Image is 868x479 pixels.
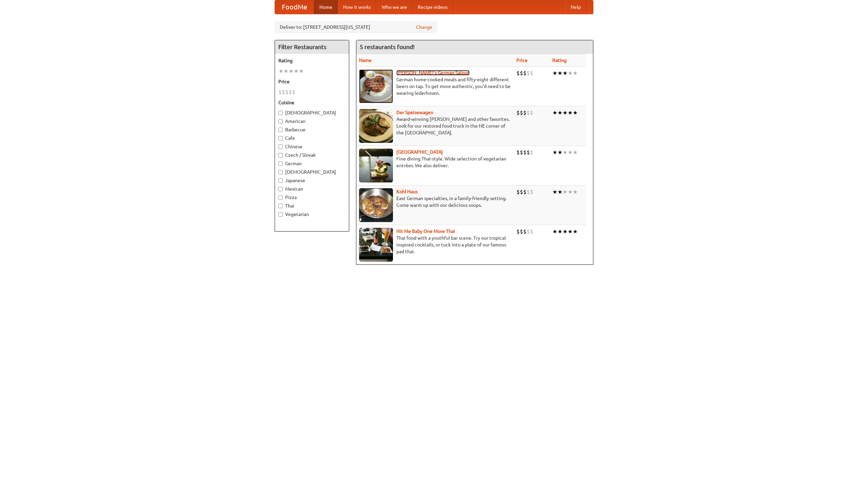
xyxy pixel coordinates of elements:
h5: Cuisine [278,99,346,106]
li: $ [516,149,520,156]
a: Kohl Haus [396,189,418,194]
li: $ [527,109,530,116]
img: babythai.jpg [359,228,393,262]
ng-pluralize: 5 restaurants found! [360,44,415,50]
li: $ [530,149,533,156]
li: ★ [563,188,568,196]
label: Vegetarian [278,211,346,218]
li: ★ [568,109,573,116]
li: ★ [563,228,568,235]
li: $ [278,88,282,96]
li: ★ [573,228,578,235]
li: ★ [557,149,563,156]
li: ★ [563,69,568,77]
li: $ [520,69,523,77]
img: satay.jpg [359,149,393,182]
li: $ [516,109,520,116]
label: American [278,118,346,125]
li: $ [527,228,530,235]
li: ★ [283,67,289,75]
li: $ [520,188,523,196]
li: ★ [552,69,557,77]
li: ★ [557,228,563,235]
label: Pizza [278,194,346,201]
input: Cafe [278,136,283,140]
li: ★ [568,188,573,196]
label: Chinese [278,143,346,150]
label: Barbecue [278,126,346,133]
input: Barbecue [278,128,283,132]
label: Japanese [278,177,346,184]
a: Der Speisewagen [396,110,433,115]
li: $ [530,228,533,235]
input: Mexican [278,187,283,191]
li: $ [520,109,523,116]
li: ★ [299,67,304,75]
li: ★ [563,109,568,116]
li: $ [282,88,285,96]
a: Change [416,24,432,30]
li: $ [516,188,520,196]
li: $ [289,88,292,96]
h5: Price [278,78,346,85]
img: kohlhaus.jpg [359,188,393,222]
input: Pizza [278,195,283,200]
a: [PERSON_NAME]'s German Saloon [396,70,470,75]
li: ★ [278,67,283,75]
li: $ [527,188,530,196]
li: $ [530,69,533,77]
li: ★ [563,149,568,156]
li: ★ [557,69,563,77]
a: Hit Me Baby One More Thai [396,228,455,234]
label: [DEMOGRAPHIC_DATA] [278,169,346,175]
a: [GEOGRAPHIC_DATA] [396,149,443,155]
li: $ [520,149,523,156]
li: $ [523,228,527,235]
li: ★ [552,228,557,235]
label: Cafe [278,135,346,141]
img: esthers.jpg [359,69,393,103]
li: $ [516,69,520,77]
input: Czech / Slovak [278,153,283,157]
li: $ [523,109,527,116]
p: Award-winning [PERSON_NAME] and other favorites. Look for our restored food truck in the NE corne... [359,116,511,136]
p: German home-cooked meals and fifty-eight different beers on tap. To get more authentic, you'd nee... [359,76,511,96]
a: Help [565,0,586,14]
a: Who we are [376,0,412,14]
input: Thai [278,204,283,208]
h4: Filter Restaurants [275,40,349,54]
input: [DEMOGRAPHIC_DATA] [278,111,283,115]
input: Vegetarian [278,212,283,217]
input: German [278,161,283,166]
li: ★ [568,69,573,77]
p: Thai food with a youthful bar scene. Try our tropical inspired cocktails, or tuck into a plate of... [359,235,511,255]
li: $ [285,88,289,96]
li: ★ [289,67,294,75]
label: Czech / Slovak [278,152,346,158]
label: [DEMOGRAPHIC_DATA] [278,109,346,116]
input: Japanese [278,178,283,183]
li: ★ [557,109,563,116]
li: $ [527,69,530,77]
h5: Rating [278,57,346,64]
li: ★ [552,188,557,196]
label: German [278,160,346,167]
li: $ [530,109,533,116]
li: ★ [294,67,299,75]
li: $ [520,228,523,235]
li: $ [523,149,527,156]
a: Rating [552,58,567,63]
a: Recipe videos [412,0,453,14]
input: Chinese [278,145,283,149]
li: ★ [568,149,573,156]
li: ★ [573,188,578,196]
input: American [278,119,283,124]
li: $ [530,188,533,196]
img: speisewagen.jpg [359,109,393,143]
li: ★ [552,109,557,116]
a: Price [516,58,528,63]
a: Name [359,58,372,63]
